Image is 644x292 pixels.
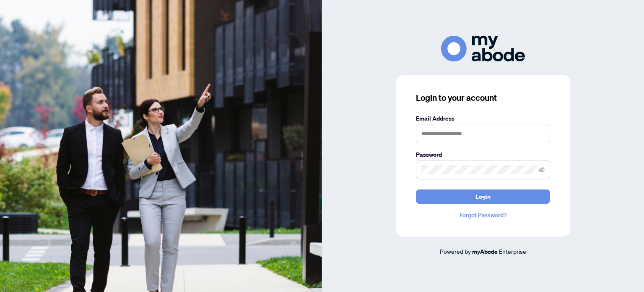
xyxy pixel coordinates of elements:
[440,247,471,255] span: Powered by
[472,247,498,256] a: myAbode
[475,190,491,203] span: Login
[416,150,550,159] label: Password
[416,92,550,104] h3: Login to your account
[416,114,550,123] label: Email Address
[416,189,550,204] button: Login
[539,167,545,173] span: eye-invisible
[441,36,525,61] img: ma-logo
[499,247,526,255] span: Enterprise
[416,210,550,220] a: Forgot Password?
